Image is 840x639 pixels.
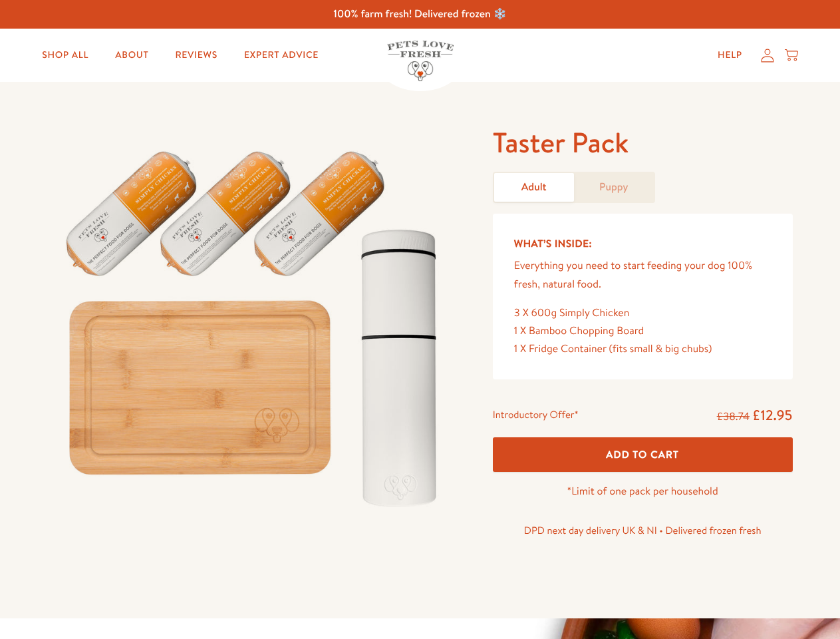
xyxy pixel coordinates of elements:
a: Reviews [164,42,227,69]
a: About [104,42,159,69]
p: Everything you need to start feeding your dog 100% fresh, natural food. [514,257,771,293]
a: Shop All [31,42,99,69]
img: Taster Pack - Adult [48,124,461,521]
div: 1 X Fridge Container (fits small & big chubs) [514,340,771,358]
a: Adult [494,173,574,202]
a: Expert Advice [233,42,329,69]
a: Puppy [574,173,654,202]
s: £38.74 [717,409,750,424]
p: DPD next day delivery UK & NI • Delivered frozen fresh [493,522,793,539]
span: Add To Cart [606,447,679,461]
img: Pets Love Fresh [387,41,454,81]
div: Introductory Offer* [493,406,579,426]
h1: Taster Pack [493,124,793,161]
a: Help [707,42,753,69]
p: *Limit of one pack per household [493,483,793,501]
h5: What’s Inside: [514,235,771,252]
button: Add To Cart [493,437,793,473]
span: 1 X Bamboo Chopping Board [514,323,644,338]
span: £12.95 [752,405,793,425]
div: 3 X 600g Simply Chicken [514,304,771,322]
